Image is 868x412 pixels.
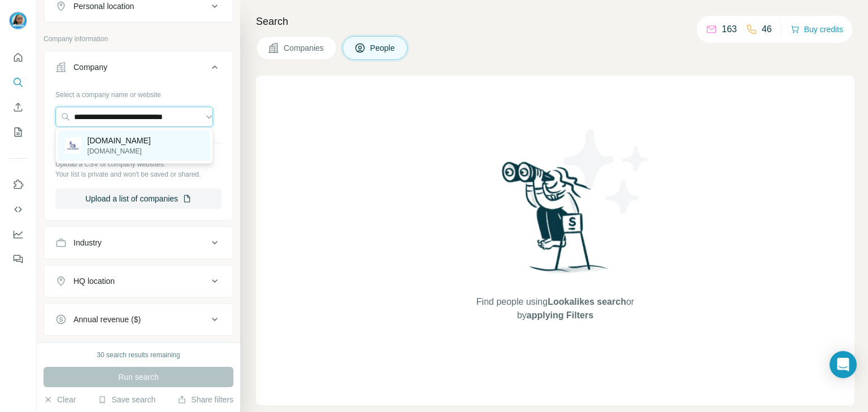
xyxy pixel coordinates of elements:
[9,249,27,269] button: Feedback
[9,199,27,220] button: Use Surfe API
[9,122,27,142] button: My lists
[9,174,27,195] button: Use Surfe on LinkedIn
[177,394,233,405] button: Share filters
[9,72,27,93] button: Search
[830,351,857,378] div: Open Intercom Messenger
[73,275,115,287] div: HQ location
[44,306,233,333] button: Annual revenue ($)
[44,54,233,85] button: Company
[527,310,593,320] span: applying Filters
[548,297,626,306] span: Lookalikes search
[55,85,222,100] div: Select a company name or website
[55,189,222,209] button: Upload a list of companies
[44,268,233,295] button: HQ location
[88,146,151,156] p: [DOMAIN_NAME]
[284,42,325,54] span: Companies
[44,229,233,256] button: Industry
[370,42,396,54] span: People
[88,135,151,146] p: [DOMAIN_NAME]
[555,121,657,222] img: Surfe Illustration - Stars
[465,295,645,322] span: Find people using or by
[98,394,155,405] button: Save search
[9,97,27,117] button: Enrich CSV
[55,159,222,169] p: Upload a CSV of company websites.
[9,11,27,29] img: Avatar
[256,14,854,29] h4: Search
[73,62,107,73] div: Company
[791,21,843,37] button: Buy credits
[9,224,27,244] button: Dashboard
[73,1,134,12] div: Personal location
[73,314,141,325] div: Annual revenue ($)
[497,159,614,284] img: Surfe Illustration - Woman searching with binoculars
[73,237,102,248] div: Industry
[762,23,772,36] p: 46
[9,47,27,68] button: Quick start
[44,394,76,405] button: Clear
[65,138,81,154] img: novonordisk.com.br
[44,34,233,44] p: Company information
[97,350,180,360] div: 30 search results remaining
[722,23,737,36] p: 163
[55,169,222,179] p: Your list is private and won't be saved or shared.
